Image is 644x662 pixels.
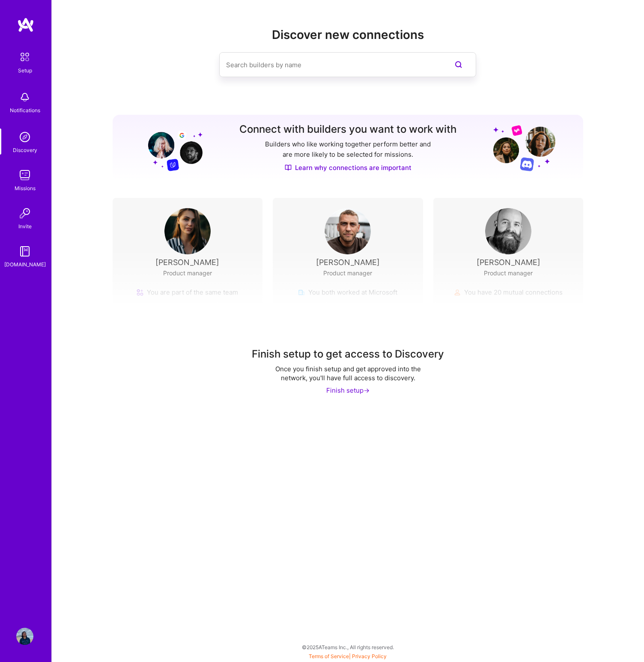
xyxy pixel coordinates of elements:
span: | [309,653,387,659]
img: guide book [16,243,33,260]
img: Discover [285,164,292,171]
img: User Avatar [325,208,371,254]
img: User Avatar [16,628,33,645]
p: Builders who like working together perform better and are more likely to be selected for missions. [263,139,432,160]
div: [DOMAIN_NAME] [4,260,46,269]
div: Finish setup -> [326,386,370,395]
a: Learn why connections are important [285,163,411,172]
img: setup [16,48,34,66]
div: Missions [15,184,36,193]
div: Setup [18,66,32,75]
div: Invite [18,222,32,231]
img: Invite [16,205,33,222]
div: Notifications [10,106,40,115]
img: Grow your network [140,124,203,171]
input: Search builders by name [226,54,435,76]
i: icon SearchPurple [453,60,464,70]
img: User Avatar [485,208,531,254]
img: User Avatar [164,208,211,254]
div: © 2025 ATeams Inc., All rights reserved. [51,636,644,658]
img: Grow your network [493,125,555,171]
img: discovery [16,128,33,146]
div: Once you finish setup and get approved into the network, you'll have full access to discovery. [262,364,434,382]
img: teamwork [16,167,33,184]
div: Finish setup to get access to Discovery [252,347,444,361]
h3: Connect with builders you want to work with [239,123,456,136]
a: Privacy Policy [352,653,387,659]
img: logo [17,17,34,33]
a: Terms of Service [309,653,349,659]
div: Discovery [13,146,37,155]
img: bell [16,89,33,106]
a: User Avatar [14,628,36,645]
h2: Discover new connections [113,28,584,42]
